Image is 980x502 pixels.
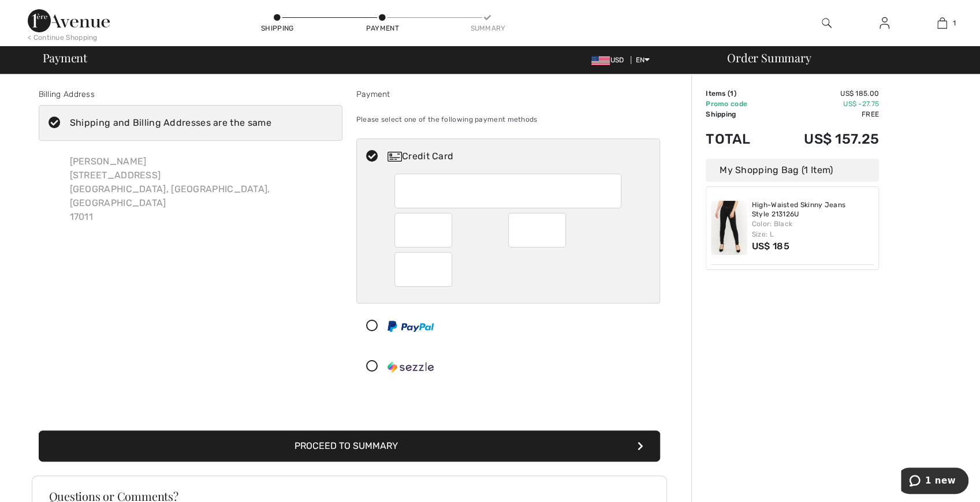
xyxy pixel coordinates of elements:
span: EN [636,56,650,64]
div: Billing Address [39,88,342,100]
a: 1 [914,16,970,30]
img: Credit Card [387,152,402,162]
div: Please select one of the following payment methods [356,105,660,134]
td: US$ 157.25 [770,119,879,159]
div: Order Summary [713,52,973,63]
span: Payment [43,52,87,63]
div: [PERSON_NAME] [STREET_ADDRESS] [GEOGRAPHIC_DATA], [GEOGRAPHIC_DATA], [GEOGRAPHIC_DATA] 17011 [61,145,342,233]
a: High-Waisted Skinny Jeans Style 213126U [752,201,874,219]
div: Payment [365,23,400,33]
img: High-Waisted Skinny Jeans Style 213126U [711,201,747,255]
div: < Continue Shopping [28,32,98,43]
div: Color: Black Size: L [752,219,874,239]
img: 1ère Avenue [28,9,110,32]
td: Free [770,109,879,119]
button: Proceed to Summary [39,430,660,462]
iframe: Secure Credit Card Frame - CVV [404,256,445,283]
img: My Info [880,16,889,30]
div: Shipping [260,23,295,33]
div: Shipping and Billing Addresses are the same [70,116,271,130]
a: Sign In [870,16,899,31]
td: US$ 185.00 [770,88,879,99]
td: Items ( ) [706,88,770,99]
img: search the website [822,16,832,30]
td: US$ -27.75 [770,99,879,109]
span: 1 [730,89,733,98]
div: Credit Card [387,149,652,163]
span: 1 [953,18,956,28]
iframe: Opens a widget where you can chat to one of our agents [901,467,968,496]
div: My Shopping Bag (1 Item) [706,159,879,182]
iframe: Secure Credit Card Frame - Expiration Year [517,217,558,243]
div: Summary [470,23,505,33]
span: USD [591,56,628,64]
iframe: Secure Credit Card Frame - Credit Card Number [404,178,614,204]
h3: Questions or Comments? [49,490,650,502]
td: Promo code [706,99,770,109]
img: Sezzle [387,361,434,373]
div: Payment [356,88,660,100]
img: US Dollar [591,56,610,65]
img: PayPal [387,321,434,332]
td: Shipping [706,109,770,119]
img: My Bag [937,16,947,30]
span: US$ 185 [752,241,789,252]
td: Total [706,119,770,159]
iframe: Secure Credit Card Frame - Expiration Month [404,217,445,243]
